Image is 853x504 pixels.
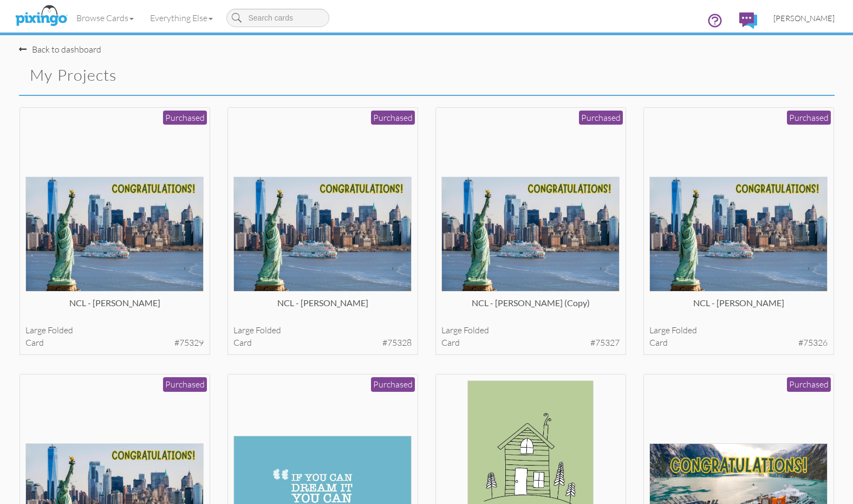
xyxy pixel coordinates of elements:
span: folded [48,325,73,335]
div: NCL - [PERSON_NAME] [649,297,828,319]
div: Purchased [579,111,623,125]
img: 136503-1-1759833166693-46fe8269d0b9172c-qa.jpg [441,177,620,292]
div: Purchased [787,111,831,125]
div: card [233,337,412,349]
a: [PERSON_NAME] [765,4,843,32]
div: Purchased [371,377,415,392]
input: Search cards [226,9,329,27]
img: 136502-1-1759832922585-7fdd0127b0f685ec-qa.jpg [649,177,828,292]
a: Browse Cards [68,4,142,31]
div: card [441,337,620,349]
h2: My Projects [30,67,408,84]
div: Purchased [787,377,831,392]
div: card [25,337,204,349]
div: Purchased [163,377,207,392]
span: #75326 [798,337,828,349]
span: [PERSON_NAME] [773,14,835,23]
span: folded [256,325,281,335]
img: 136505-1-1759835681448-cd47da3f2ef5ccc2-qa.jpg [25,177,204,292]
span: large [233,325,254,335]
img: comments.svg [739,12,757,29]
a: Everything Else [142,4,221,31]
div: card [649,337,828,349]
span: folded [672,325,697,335]
span: large [649,325,670,335]
div: NCL - [PERSON_NAME] [233,297,412,319]
img: 136504-1-1759835613346-d471e8890fc1b359-qa.jpg [233,177,412,292]
div: NCL - [PERSON_NAME] [25,297,204,319]
img: pixingo logo [12,3,70,30]
a: Back to dashboard [19,44,101,55]
div: Purchased [371,111,415,125]
div: Purchased [163,111,207,125]
span: large [441,325,462,335]
span: #75328 [382,337,412,349]
span: #75327 [590,337,620,349]
div: NCL - [PERSON_NAME] (copy) [441,297,620,319]
span: large [25,325,46,335]
span: folded [464,325,489,335]
span: #75329 [174,337,204,349]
